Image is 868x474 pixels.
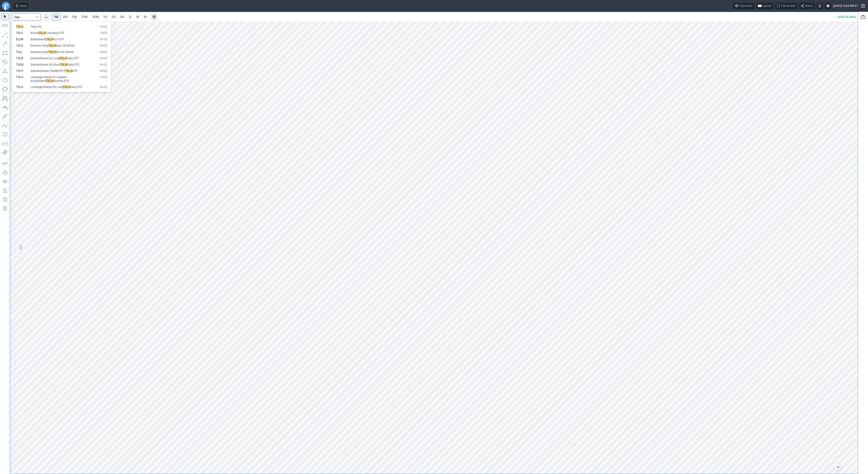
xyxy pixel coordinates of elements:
span: Bull 2X Shares [56,50,74,54]
span: Leverage Shares 2x Capped Accelerated [31,75,66,83]
button: Polygon [1,85,9,93]
button: Lock drawings [1,187,9,194]
span: TSLA [59,57,66,60]
button: Brush [1,113,9,120]
span: TSLA [48,44,56,47]
span: 1M [54,15,58,19]
span: Direxion Daily [31,50,48,54]
span: Chart tour [739,4,752,8]
button: Measure [1,22,9,29]
a: 30M [90,13,101,21]
span: 15M [81,15,88,19]
a: Finviz.com [2,2,10,10]
button: Range [151,13,158,21]
button: Arrow [1,40,9,47]
span: ETF [72,69,77,73]
input: Search [12,13,41,21]
span: TSDD [16,63,24,66]
span: Bear 1X Shares [56,44,75,47]
span: TSLO [16,75,23,79]
span: Daily ETF [70,85,82,89]
button: Rotated rectangle [1,58,9,66]
span: 4H [120,15,124,19]
button: Ideas [14,3,29,9]
button: Layout [756,3,773,9]
span: TSLA [16,25,23,28]
button: Share [799,3,815,9]
span: CBOE [100,75,107,83]
a: W [134,13,141,21]
span: 2H [111,15,116,19]
span: Azoria [31,31,38,35]
button: Remove all drawings [1,205,9,212]
button: Jump to the most recent bar [835,464,841,470]
span: W [136,15,139,19]
span: NYSE [100,38,107,41]
a: 15M [79,13,90,21]
span: TSLA [65,69,72,73]
button: Anchored VWAP [1,149,9,156]
button: Fibonacci retracements [1,131,9,138]
span: Ideas [20,4,27,8]
span: NASD [100,44,107,48]
span: TSLL [16,50,23,54]
button: Toggle dark mode [817,3,823,9]
span: ELON [16,38,23,41]
span: 1H [103,15,107,19]
span: Daily ETF [66,57,79,60]
button: Triangle [1,67,9,75]
button: Rectangle [1,49,9,57]
span: Convexity ETF [46,31,64,35]
button: Full screen [775,3,797,9]
button: Search [34,13,40,21]
p: +2.93 (0.44%) [837,16,856,18]
button: Hide drawings [1,178,9,185]
div: Search [12,21,111,92]
a: M [142,13,149,21]
span: TSLA [46,38,53,41]
span: Full screen [781,4,795,8]
button: Portfolio watchlist [859,13,867,21]
button: Drawings autosave: Off [1,169,9,176]
span: NASD [100,63,107,67]
button: Settings [825,3,831,9]
span: 30M [92,15,99,19]
span: GraniteShares YieldBOOST [31,69,65,73]
span: Layout [762,4,771,8]
span: NASD [100,25,107,29]
span: TSLA [48,50,56,54]
button: Chart tour [733,3,755,9]
a: 4H [118,13,126,21]
button: Text [1,104,9,111]
span: CBOE [100,31,107,35]
a: 5M [70,13,79,21]
span: 5M [72,15,77,19]
span: NASD [100,57,107,60]
span: TSLA [38,31,46,35]
button: Position [1,140,9,147]
span: D [129,15,131,19]
span: Battleshares [31,38,46,41]
span: NASD [100,85,107,89]
span: Leverage Shares 2X Long [31,85,63,89]
a: 3M [61,13,70,21]
span: TSLS [16,44,23,47]
a: 2H [109,13,118,21]
span: [DATE] 3:34 PM ET [833,4,858,8]
span: TSLG [16,85,23,89]
span: TSLA [63,85,70,89]
button: Add note [1,196,9,203]
button: Elliott waves [1,122,9,129]
span: Tesla Inc [31,25,42,28]
span: 3M [63,15,68,19]
span: TSLA [60,63,67,66]
button: Mouse [1,13,9,20]
span: NASD [100,69,107,73]
span: NASD [100,50,107,54]
span: Share [805,4,813,8]
span: GraniteShares 2x Short [31,63,60,66]
span: TSLA [46,79,53,83]
a: 1H [101,13,109,21]
span: TSLR [16,57,23,60]
a: 1M [52,13,60,21]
